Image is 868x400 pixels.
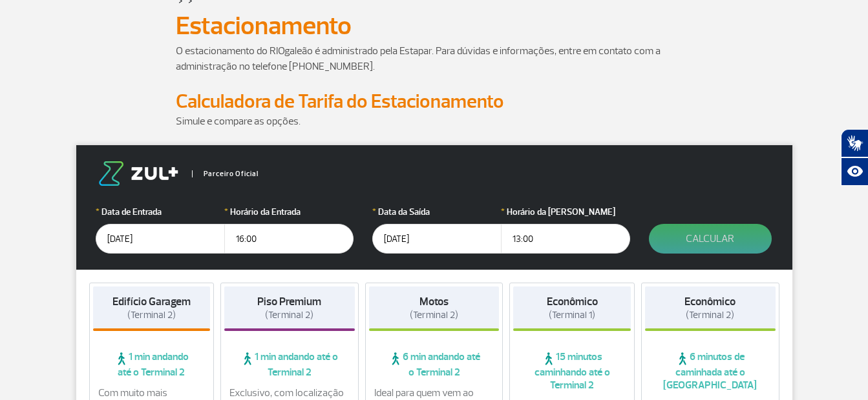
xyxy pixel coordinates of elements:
[841,157,868,186] button: Abrir recursos assistivos.
[547,295,598,308] strong: Econômico
[176,114,693,129] p: Simule e compare as opções.
[419,295,449,308] strong: Motos
[513,350,631,392] span: 15 minutos caminhando até o Terminal 2
[265,309,313,321] span: (Terminal 2)
[96,161,181,186] img: logo-zul.png
[176,90,693,114] h2: Calculadora de Tarifa do Estacionamento
[257,295,321,308] strong: Piso Premium
[410,309,458,321] span: (Terminal 2)
[549,309,595,321] span: (Terminal 1)
[176,43,693,74] p: O estacionamento do RIOgaleão é administrado pela Estapar. Para dúvidas e informações, entre em c...
[372,224,502,254] input: dd/mm/aaaa
[369,350,500,379] span: 6 min andando até o Terminal 2
[112,295,191,308] strong: Edifício Garagem
[841,129,868,186] div: Plugin de acessibilidade da Hand Talk.
[224,205,354,219] label: Horário da Entrada
[649,224,772,254] button: Calcular
[501,205,630,219] label: Horário da [PERSON_NAME]
[96,224,225,254] input: dd/mm/aaaa
[176,15,693,37] h1: Estacionamento
[501,224,630,254] input: hh:mm
[93,350,211,379] span: 1 min andando até o Terminal 2
[224,350,355,379] span: 1 min andando até o Terminal 2
[686,309,734,321] span: (Terminal 2)
[841,129,868,157] button: Abrir tradutor de língua de sinais.
[96,205,225,219] label: Data de Entrada
[684,295,736,308] strong: Econômico
[224,224,354,254] input: hh:mm
[645,350,776,392] span: 6 minutos de caminhada até o [GEOGRAPHIC_DATA]
[192,170,259,177] span: Parceiro Oficial
[372,205,502,219] label: Data da Saída
[127,309,176,321] span: (Terminal 2)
